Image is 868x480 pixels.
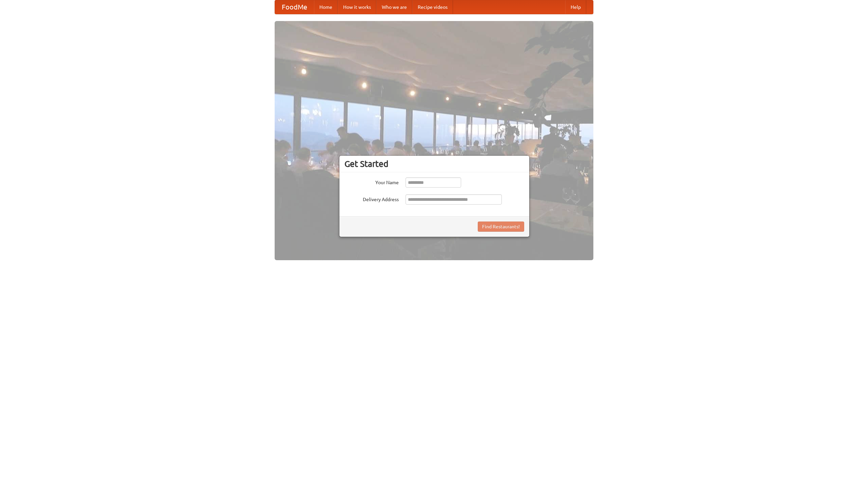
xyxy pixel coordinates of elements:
button: Find Restaurants! [478,222,524,232]
a: How it works [338,0,376,14]
a: FoodMe [275,0,314,14]
h3: Get Started [344,159,524,169]
label: Delivery Address [344,194,399,203]
a: Help [565,0,586,14]
label: Your Name [344,177,399,186]
a: Home [314,0,338,14]
a: Recipe videos [412,0,453,14]
a: Who we are [376,0,412,14]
